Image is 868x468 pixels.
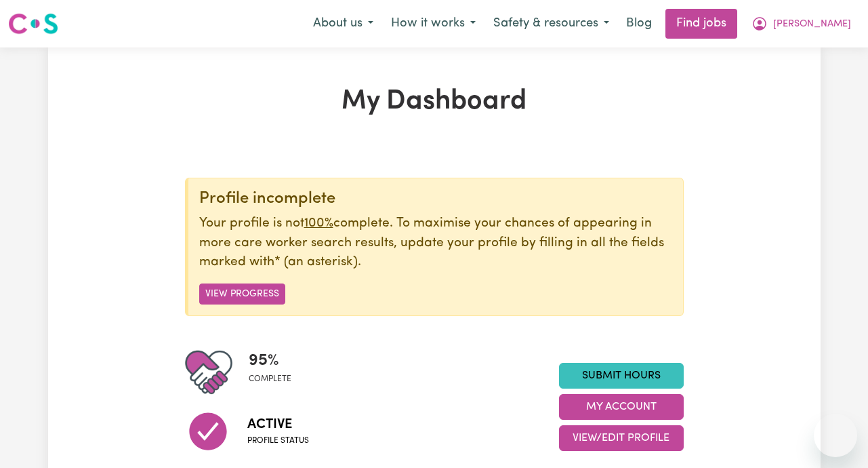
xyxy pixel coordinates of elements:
button: About us [304,9,382,38]
div: Profile completeness: 95% [249,349,302,396]
button: View Progress [199,284,285,305]
h1: My Dashboard [185,85,684,118]
button: My Account [559,394,684,420]
button: View/Edit Profile [559,425,684,451]
p: Your profile is not complete. To maximise your chances of appearing in more care worker search re... [199,214,672,273]
img: Careseekers logo [8,12,58,36]
a: Blog [618,9,660,39]
iframe: Button to launch messaging window [814,414,857,457]
a: Submit Hours [559,363,684,389]
span: an asterisk [274,256,358,269]
a: Careseekers logo [8,8,58,39]
button: My Account [743,9,860,38]
span: [PERSON_NAME] [773,17,851,32]
button: Safety & resources [484,9,618,38]
span: Profile status [247,435,309,447]
button: How it works [382,9,484,38]
span: 95 % [249,349,291,373]
div: Profile incomplete [199,189,672,209]
u: 100% [304,217,333,230]
span: Active [247,414,309,435]
a: Find jobs [665,9,737,39]
span: complete [249,373,291,385]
